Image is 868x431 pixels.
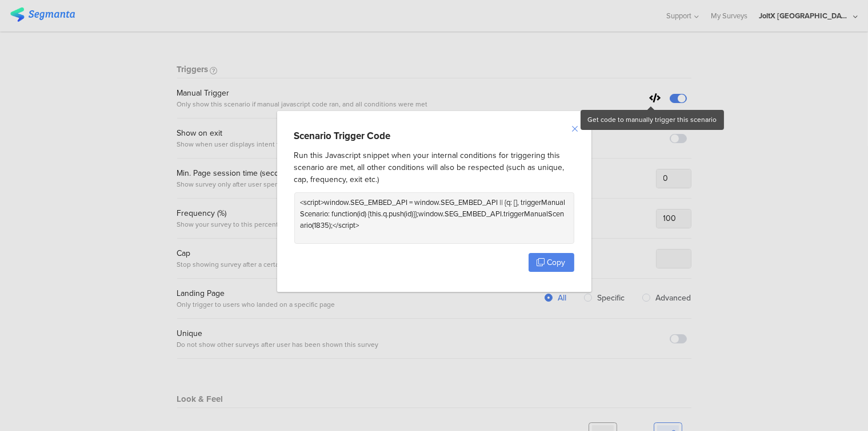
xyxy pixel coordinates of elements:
[294,131,391,141] div: Scenario Trigger Code
[294,149,574,185] div: Run this Javascript snippet when your internal conditions for triggering this scenario are met, a...
[529,253,574,272] button: Copy
[277,111,591,292] div: dialog
[571,122,580,136] button: Close
[584,112,720,128] div: Get code to manually trigger this scenario
[547,256,566,268] span: Copy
